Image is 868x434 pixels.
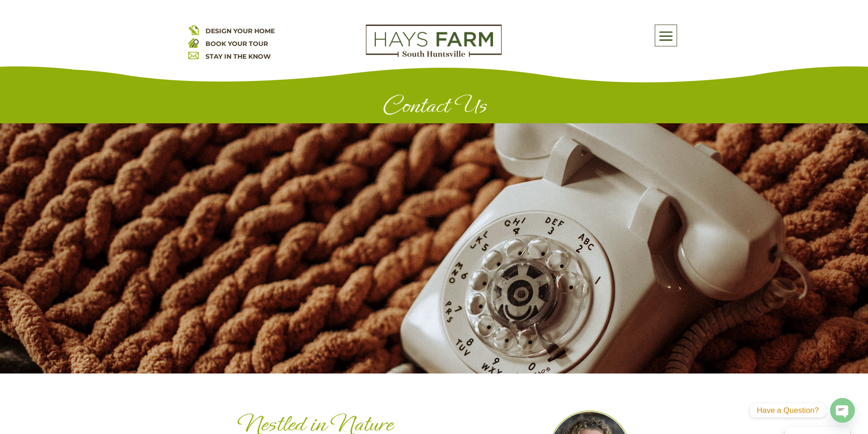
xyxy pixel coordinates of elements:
a: STAY IN THE KNOW [205,52,271,61]
h1: Contact Us [188,92,680,123]
img: Logo [366,25,502,57]
img: book your home tour [188,37,199,48]
a: hays farm homes huntsville development [366,51,502,59]
a: BOOK YOUR TOUR [205,40,268,48]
